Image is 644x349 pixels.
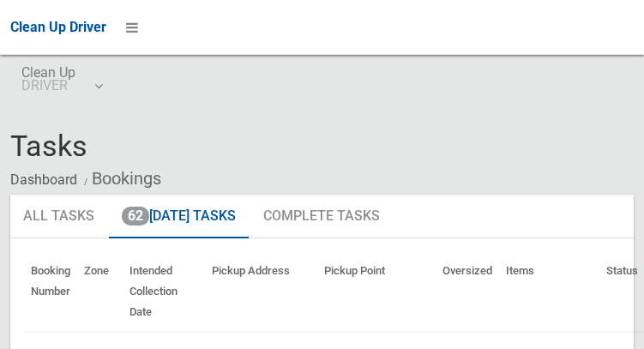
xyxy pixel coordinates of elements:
th: Intended Collection Date [123,252,205,332]
span: Clean Up [21,66,101,92]
th: Oversized [436,252,499,332]
span: 62 [122,207,149,226]
a: Dashboard [10,171,77,188]
th: Booking Number [24,252,77,332]
span: Tasks [10,129,87,163]
a: 62[DATE] Tasks [109,195,249,239]
small: DRIVER [21,79,75,92]
th: Zone [77,252,123,332]
a: Complete Tasks [250,195,393,239]
span: Clean Up Driver [10,19,106,35]
li: Bookings [80,163,161,195]
th: Pickup Address [205,252,317,332]
a: Clean Up Driver [10,15,106,40]
a: All Tasks [10,195,107,239]
th: Items [499,252,599,332]
th: Pickup Point [317,252,436,332]
a: Clean UpDRIVER [10,55,112,110]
